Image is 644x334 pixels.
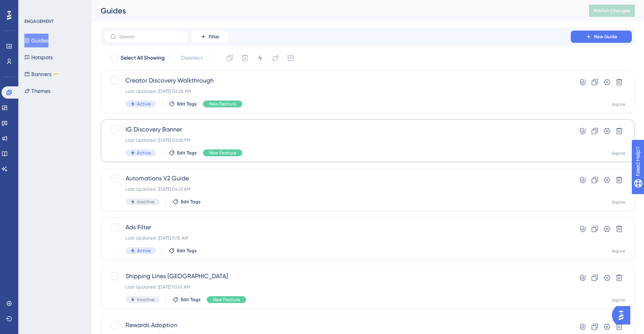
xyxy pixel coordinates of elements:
div: Aspire [612,297,625,303]
span: IG Discovery Banner [126,125,549,134]
div: Aspire [612,199,625,205]
span: Publish Changes [594,8,630,14]
button: Hotspots [24,50,53,64]
button: Themes [24,84,50,98]
span: Edit Tags [177,248,197,254]
input: Search [119,34,181,39]
button: Edit Tags [169,248,197,254]
button: BannersBETA [24,67,60,81]
span: Edit Tags [181,297,201,303]
span: Active [137,150,151,156]
div: Aspire [612,248,625,254]
button: Edit Tags [172,199,201,205]
span: Active [137,101,151,107]
span: Need Help? [18,2,48,11]
button: Filter [191,31,229,43]
div: Last Updated: [DATE] 02:26 PM [126,137,549,143]
span: New Feature [209,101,236,107]
div: Guides [101,5,570,16]
span: Deselect [181,54,203,63]
div: Aspire [612,101,625,107]
div: Aspire [612,150,625,156]
span: Shipping Lines [GEOGRAPHIC_DATA] [126,272,549,281]
div: Last Updated: [DATE] 11:00 AM [126,284,549,290]
div: ENGAGEMENT [24,18,53,24]
span: Rewards Adoption [126,321,549,330]
span: Creator Discovery Walkthrough [126,76,549,85]
div: Last Updated: [DATE] 02:25 PM [126,88,549,94]
button: Edit Tags [169,101,197,107]
button: Deselect [174,51,209,65]
button: Publish Changes [589,5,635,17]
span: Select All Showing [121,54,165,63]
span: Filter [209,34,219,40]
button: New Guide [571,31,632,43]
div: BETA [53,72,60,76]
span: Inactive [137,297,155,303]
span: Active [137,248,151,254]
button: Edit Tags [172,297,201,303]
button: Guides [24,34,48,47]
span: Automations V2 Guide [126,174,549,183]
div: Last Updated: [DATE] 04:21 AM [126,186,549,192]
span: New Feature [213,297,240,303]
span: Edit Tags [181,199,201,205]
button: Edit Tags [169,150,197,156]
span: New Feature [209,150,236,156]
span: Edit Tags [177,150,197,156]
span: Inactive [137,199,155,205]
iframe: UserGuiding AI Assistant Launcher [612,304,635,327]
span: New Guide [594,34,617,40]
span: Edit Tags [177,101,197,107]
span: Ads Filter [126,223,549,232]
div: Last Updated: [DATE] 11:15 AM [126,235,549,241]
